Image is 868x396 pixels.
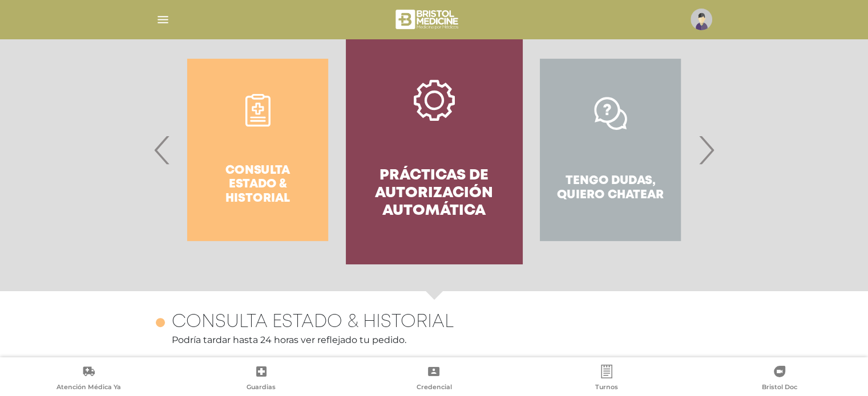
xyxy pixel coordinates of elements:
[172,312,454,333] h4: Consulta estado & historial
[2,365,175,394] a: Atención Médica Ya
[156,333,713,347] p: Podría tardar hasta 24 horas ver reflejado tu pedido.
[762,383,797,393] span: Bristol Doc
[394,6,462,33] img: bristol-medicine-blanco.png
[693,365,866,394] a: Bristol Doc
[247,383,276,393] span: Guardias
[346,36,522,264] a: Prácticas de autorización automática
[348,365,520,394] a: Credencial
[151,119,173,181] span: Previous
[416,383,451,393] span: Credencial
[56,383,121,393] span: Atención Médica Ya
[366,167,502,221] h4: Prácticas de autorización automática
[595,383,618,393] span: Turnos
[520,365,693,394] a: Turnos
[695,119,717,181] span: Next
[691,9,712,30] img: profile-placeholder.svg
[156,13,170,27] img: Cober_menu-lines-white.svg
[175,365,348,394] a: Guardias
